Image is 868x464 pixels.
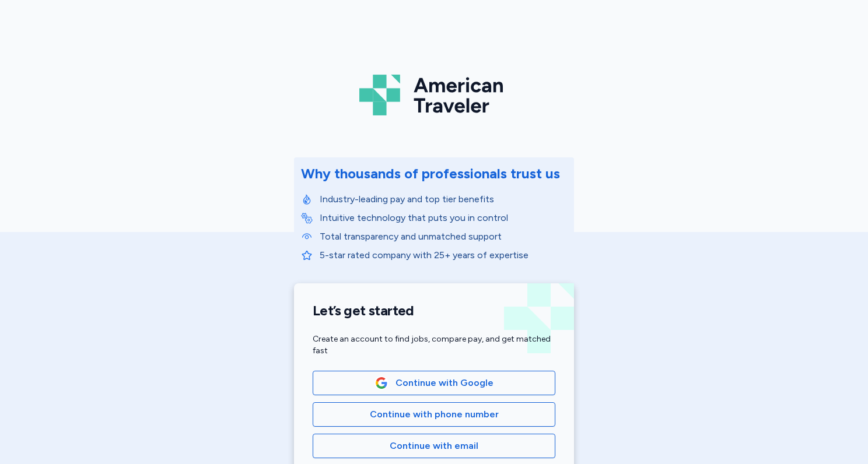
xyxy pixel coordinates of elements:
span: Continue with Google [395,376,494,390]
p: 5-star rated company with 25+ years of expertise [320,248,567,262]
img: Logo [359,70,509,120]
span: Continue with email [390,439,478,453]
span: Continue with phone number [370,407,499,421]
button: Continue with phone number [313,402,555,427]
h1: Let’s get started [313,302,555,319]
p: Industry-leading pay and top tier benefits [320,192,567,206]
p: Total transparency and unmatched support [320,230,567,244]
p: Intuitive technology that puts you in control [320,211,567,225]
img: Google Logo [375,377,388,389]
button: Google LogoContinue with Google [313,371,555,395]
div: Why thousands of professionals trust us [301,164,560,183]
div: Create an account to find jobs, compare pay, and get matched fast [313,333,555,357]
button: Continue with email [313,434,555,458]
